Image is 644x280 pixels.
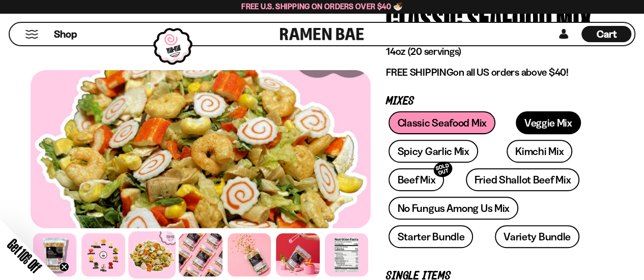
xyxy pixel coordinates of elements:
div: SOLD OUT [432,160,454,179]
a: Kimchi Mix [507,140,572,163]
a: Cart [581,23,631,45]
a: Beef MixSOLD OUT [388,168,444,191]
span: Free U.S. Shipping on Orders over $40 🍜 [241,2,403,11]
a: Veggie Mix [516,111,581,134]
a: Variety Bundle [495,225,579,248]
a: Starter Bundle [388,225,473,248]
span: Shop [54,27,77,41]
p: on all US orders above $40! [386,66,598,79]
button: Close teaser [59,262,69,272]
p: Mixes [386,97,598,106]
a: Fried Shallot Beef Mix [466,168,579,191]
a: No Fungus Among Us Mix [388,197,518,220]
strong: FREE SHIPPING [386,66,453,78]
a: Shop [54,26,77,42]
span: Get 10% Off [5,236,44,275]
button: Mobile Menu Trigger [25,30,39,39]
span: Cart [597,28,617,40]
a: Spicy Garlic Mix [388,140,478,163]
